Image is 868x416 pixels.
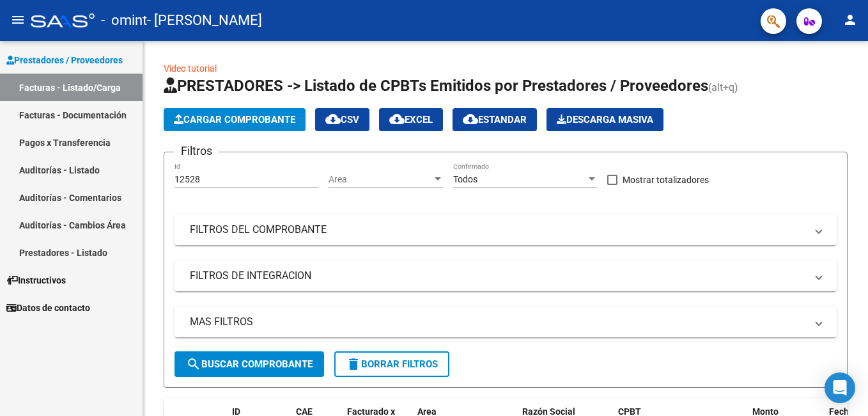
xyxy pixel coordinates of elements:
[6,53,123,67] span: Prestadores / Proveedores
[463,114,527,125] span: Estandar
[6,301,90,315] span: Datos de contacto
[463,111,478,127] mat-icon: cloud_download
[346,358,438,370] span: Borrar Filtros
[190,269,806,283] mat-panel-title: FILTROS DE INTEGRACION
[708,81,738,93] span: (alt+q)
[325,111,341,127] mat-icon: cloud_download
[346,356,361,372] mat-icon: delete
[453,174,477,184] span: Todos
[10,12,26,28] mat-icon: menu
[334,351,449,377] button: Borrar Filtros
[174,307,837,337] mat-expansion-panel-header: MAS FILTROS
[164,108,306,131] button: Cargar Comprobante
[147,6,262,35] span: - [PERSON_NAME]
[164,63,217,74] a: Video tutorial
[174,142,219,160] h3: Filtros
[389,111,405,127] mat-icon: cloud_download
[174,214,837,245] mat-expansion-panel-header: FILTROS DEL COMPROBANTE
[101,6,147,35] span: - omint
[546,108,663,131] app-download-masive: Descarga masiva de comprobantes (adjuntos)
[186,358,313,370] span: Buscar Comprobante
[842,12,858,28] mat-icon: person
[329,174,432,185] span: Area
[186,356,201,372] mat-icon: search
[6,273,66,287] span: Instructivos
[379,108,443,131] button: EXCEL
[190,223,806,237] mat-panel-title: FILTROS DEL COMPROBANTE
[315,108,369,131] button: CSV
[825,372,855,403] div: Open Intercom Messenger
[623,172,709,188] span: Mostrar totalizadores
[453,108,537,131] button: Estandar
[389,114,433,125] span: EXCEL
[557,114,653,125] span: Descarga Masiva
[164,77,708,95] span: PRESTADORES -> Listado de CPBTs Emitidos por Prestadores / Proveedores
[174,260,837,291] mat-expansion-panel-header: FILTROS DE INTEGRACION
[325,114,359,125] span: CSV
[174,351,324,377] button: Buscar Comprobante
[174,114,295,125] span: Cargar Comprobante
[546,108,663,131] button: Descarga Masiva
[190,315,806,329] mat-panel-title: MAS FILTROS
